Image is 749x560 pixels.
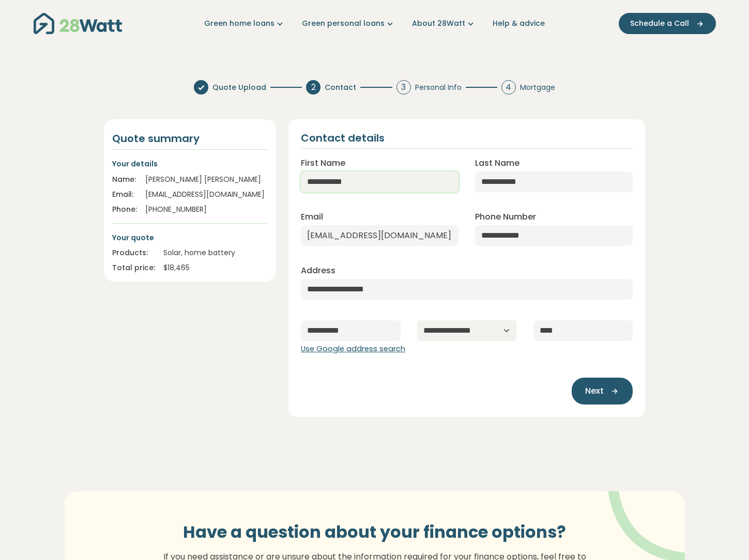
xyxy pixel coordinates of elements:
a: About 28Watt [412,18,476,29]
span: Personal Info [415,82,462,93]
img: 28Watt [34,13,122,34]
h3: Have a question about your finance options? [163,522,587,542]
p: Your quote [112,232,268,243]
span: Contact [325,82,356,93]
button: Schedule a Call [619,13,716,34]
div: [PERSON_NAME] [PERSON_NAME] [145,174,268,185]
div: 4 [501,80,516,95]
a: Green personal loans [302,18,395,29]
h2: Contact details [301,132,385,144]
div: Products: [112,247,155,258]
button: Use Google address search [301,344,405,355]
div: Solar, home battery [163,247,268,258]
span: Schedule a Call [630,18,689,29]
label: Address [301,265,335,277]
div: Email: [112,189,137,200]
div: 3 [396,80,411,95]
span: Mortgage [520,82,555,93]
label: Email [301,211,323,223]
a: Help & advice [493,18,545,29]
label: Last Name [475,157,519,169]
h4: Quote summary [112,132,268,145]
button: Next [572,378,633,405]
span: Quote Upload [212,82,266,93]
label: Phone Number [475,211,536,223]
div: 2 [306,80,320,95]
div: [EMAIL_ADDRESS][DOMAIN_NAME] [145,189,268,200]
div: $ 18,465 [163,262,268,273]
div: Total price: [112,262,155,273]
div: Name: [112,174,137,185]
div: Phone: [112,204,137,215]
span: Next [585,385,604,397]
input: Enter email [301,225,458,246]
a: Green home loans [204,18,285,29]
label: First Name [301,157,345,169]
div: [PHONE_NUMBER] [145,204,268,215]
p: Your details [112,158,268,169]
nav: Main navigation [34,10,716,37]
